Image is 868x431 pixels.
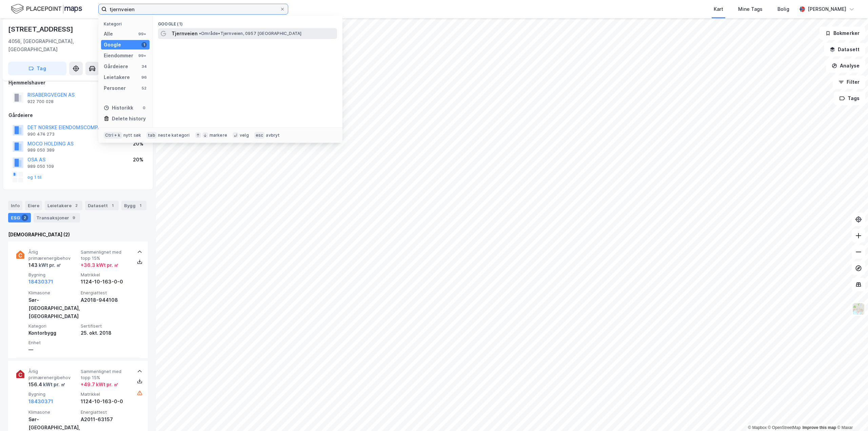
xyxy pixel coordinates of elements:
div: A2011-63157 [81,415,130,424]
div: avbryt [266,133,280,138]
span: Energiattest [81,409,130,415]
span: Enhet [28,340,78,346]
div: 4056, [GEOGRAPHIC_DATA], [GEOGRAPHIC_DATA] [8,37,120,54]
div: kWt pr. ㎡ [42,380,65,389]
div: kWt pr. ㎡ [38,261,61,269]
div: Gårdeiere [8,111,147,119]
span: • [199,31,201,36]
div: ESG [8,213,31,222]
img: Z [852,302,865,315]
span: Sammenlignet med topp 15% [81,249,130,261]
div: 989 050 389 [27,148,55,153]
div: tab [146,132,157,139]
button: Datasett [824,43,865,56]
div: 1 [141,42,147,47]
div: Kart [714,5,723,13]
div: 143 [28,261,61,269]
div: Sør-[GEOGRAPHIC_DATA], [GEOGRAPHIC_DATA] [28,296,78,320]
span: Matrikkel [81,391,130,397]
div: 1124-10-163-0-0 [81,278,130,286]
div: 1124-10-163-0-0 [81,397,130,406]
span: Klimasone [28,409,78,415]
button: Analyse [826,59,865,73]
div: Info [8,201,22,210]
button: 18430371 [28,278,53,286]
a: Mapbox [748,425,767,430]
span: Sammenlignet med topp 15% [81,369,130,380]
div: 0 [141,105,147,111]
div: nytt søk [123,133,141,138]
div: 20% [133,140,143,148]
div: Kategori [104,21,150,26]
div: Datasett [85,201,119,210]
div: 156.4 [28,380,65,389]
div: 1 [109,202,116,209]
div: 96 [141,75,147,80]
div: Kontorbygg [28,329,78,337]
button: Tags [834,92,865,105]
div: Alle [104,30,113,38]
a: Improve this map [803,425,836,430]
div: Eiendommer [104,52,133,60]
div: Leietakere [104,73,130,81]
input: Søk på adresse, matrikkel, gårdeiere, leietakere eller personer [107,4,280,14]
div: esc [254,132,265,139]
div: Google (1) [153,16,342,28]
div: + 36.3 kWt pr. ㎡ [81,261,119,269]
span: Sertifisert [81,323,130,329]
div: velg [240,133,249,138]
div: Mine Tags [738,5,763,13]
div: Leietakere [45,201,82,210]
div: 34 [141,64,147,69]
div: Kontrollprogram for chat [834,398,868,431]
div: + 49.7 kWt pr. ㎡ [81,380,118,389]
button: 18430371 [28,397,53,406]
div: Ctrl + k [104,132,122,139]
div: 25. okt. 2018 [81,329,130,337]
div: Bygg [121,201,146,210]
div: — [28,346,78,354]
span: Område • Tjernveien, 0957 [GEOGRAPHIC_DATA] [199,31,301,36]
div: [PERSON_NAME] [808,5,846,13]
div: [DEMOGRAPHIC_DATA] (2) [8,231,148,239]
div: Google [104,41,121,49]
div: 9 [71,214,77,221]
div: Eiere [25,201,42,210]
div: [STREET_ADDRESS] [8,24,75,35]
div: Historikk [104,104,133,112]
span: Årlig primærenergibehov [28,369,78,380]
div: 922 700 028 [27,99,54,104]
div: 1 [137,202,144,209]
div: neste kategori [158,133,190,138]
div: 990 474 273 [27,132,55,137]
span: Bygning [28,391,78,397]
div: Personer [104,84,126,92]
span: Energiattest [81,290,130,296]
div: Hjemmelshaver [8,79,147,87]
div: markere [210,133,227,138]
span: Tjernveien [172,30,198,38]
button: Filter [833,75,865,89]
div: 99+ [137,31,147,37]
span: Matrikkel [81,272,130,278]
span: Bygning [28,272,78,278]
div: Delete history [112,115,146,123]
img: logo.f888ab2527a4732fd821a326f86c7f29.svg [11,3,82,15]
div: Gårdeiere [104,62,128,71]
div: 52 [141,85,147,91]
div: 20% [133,156,143,164]
div: A2018-944108 [81,296,130,304]
div: Transaksjoner [34,213,80,222]
span: Årlig primærenergibehov [28,249,78,261]
div: 99+ [137,53,147,58]
span: Kategori [28,323,78,329]
a: OpenStreetMap [768,425,801,430]
div: 2 [21,214,28,221]
div: Bolig [777,5,789,13]
button: Tag [8,62,66,75]
button: Bokmerker [820,26,865,40]
div: 989 050 109 [27,164,54,169]
iframe: Chat Widget [834,398,868,431]
span: Klimasone [28,290,78,296]
div: 2 [73,202,80,209]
